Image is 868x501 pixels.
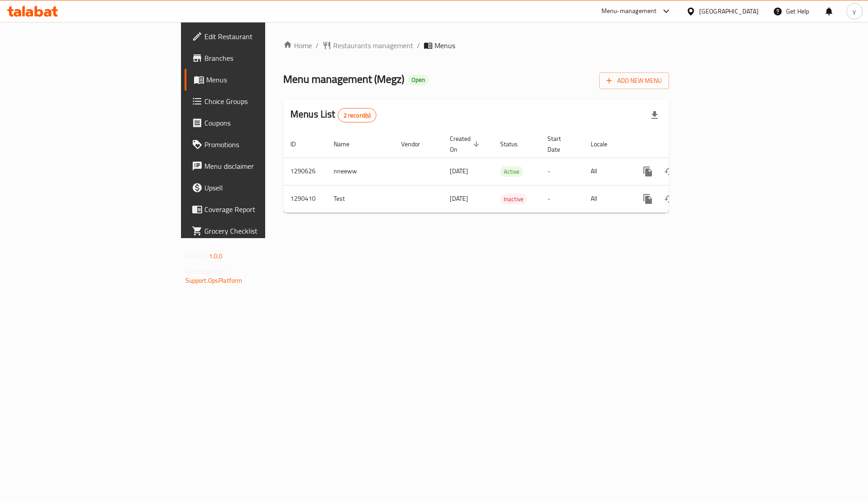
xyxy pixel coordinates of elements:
[185,199,326,220] a: Coverage Report
[322,40,413,51] a: Restaurants management
[591,139,619,149] span: Locale
[185,220,326,242] a: Grocery Checklist
[326,158,394,185] td: nneeww
[547,133,573,155] span: Start Date
[204,117,319,128] span: Coupons
[185,69,326,90] a: Menus
[450,165,468,177] span: [DATE]
[644,104,665,126] div: Export file
[450,193,468,204] span: [DATE]
[204,161,319,172] span: Menu disclaimer
[204,139,319,150] span: Promotions
[185,250,208,262] span: Version:
[500,194,527,204] span: Inactive
[185,90,326,112] a: Choice Groups
[500,194,527,204] div: Inactive
[338,108,377,122] div: Total records count
[659,161,680,182] button: Change Status
[283,69,404,89] span: Menu management ( Megz )
[185,134,326,155] a: Promotions
[540,185,583,212] td: -
[408,76,429,84] span: Open
[417,40,420,51] li: /
[290,108,376,122] h2: Menus List
[185,112,326,134] a: Coupons
[204,96,319,107] span: Choice Groups
[583,185,630,212] td: All
[434,40,455,51] span: Menus
[637,161,659,182] button: more
[185,155,326,177] a: Menu disclaimer
[326,185,394,212] td: Test
[204,53,319,63] span: Branches
[185,26,326,47] a: Edit Restaurant
[333,40,413,51] span: Restaurants management
[283,131,731,213] table: enhanced table
[500,139,529,149] span: Status
[204,182,319,193] span: Upsell
[637,188,659,210] button: more
[185,275,243,286] a: Support.OpsPlatform
[408,75,429,86] div: Open
[338,111,376,120] span: 2 record(s)
[290,139,307,149] span: ID
[601,6,657,17] div: Menu-management
[209,250,223,262] span: 1.0.0
[334,139,361,149] span: Name
[450,133,482,155] span: Created On
[206,74,319,85] span: Menus
[599,72,669,89] button: Add New Menu
[630,131,731,158] th: Actions
[606,75,662,86] span: Add New Menu
[500,167,523,177] span: Active
[699,6,759,16] div: [GEOGRAPHIC_DATA]
[659,188,680,210] button: Change Status
[204,204,319,215] span: Coverage Report
[583,158,630,185] td: All
[204,226,319,236] span: Grocery Checklist
[540,158,583,185] td: -
[204,31,319,42] span: Edit Restaurant
[283,40,669,51] nav: breadcrumb
[853,6,856,16] span: y
[185,177,326,199] a: Upsell
[185,47,326,69] a: Branches
[401,139,432,149] span: Vendor
[185,266,227,277] span: Get support on:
